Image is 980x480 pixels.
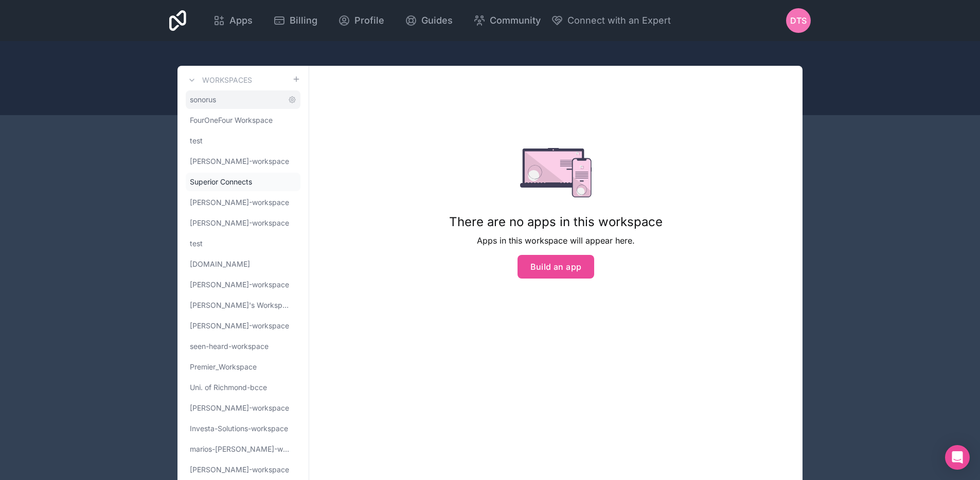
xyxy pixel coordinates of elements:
[265,9,326,32] a: Billing
[186,74,252,86] a: Workspaces
[190,362,257,372] span: Premier_Workspace
[190,95,216,105] span: sonorus
[945,445,970,470] div: Open Intercom Messenger
[190,218,289,228] span: [PERSON_NAME]-workspace
[186,419,300,438] a: Investa-Solutions-workspace
[190,403,289,413] span: [PERSON_NAME]-workspace
[190,382,267,393] span: Uni. of Richmond-bcce
[186,460,300,479] a: [PERSON_NAME]-workspace
[397,9,461,32] a: Guides
[190,321,289,331] span: [PERSON_NAME]-workspace
[421,13,453,28] span: Guides
[190,300,292,310] span: [PERSON_NAME]'s Workspace
[190,197,289,208] span: [PERSON_NAME]-workspace
[449,214,663,230] h1: There are no apps in this workspace
[186,317,300,335] a: [PERSON_NAME]-workspace
[449,234,663,247] p: Apps in this workspace will appear here.
[190,341,269,352] span: seen-heard-workspace
[190,238,203,249] span: test
[186,234,300,253] a: test
[190,177,252,187] span: Superior Connects
[790,14,807,27] span: DTS
[229,13,253,28] span: Apps
[551,13,671,28] button: Connect with an Expert
[190,136,203,146] span: test
[186,90,300,109] a: sonorus
[490,13,541,28] span: Community
[567,13,671,28] span: Connect with an Expert
[518,255,595,279] button: Build an app
[354,13,384,28] span: Profile
[186,173,300,191] a: Superior Connects
[186,337,300,356] a: seen-heard-workspace
[186,214,300,232] a: [PERSON_NAME]-workspace
[330,9,393,32] a: Profile
[186,193,300,212] a: [PERSON_NAME]-workspace
[190,423,288,434] span: Investa-Solutions-workspace
[190,280,289,290] span: [PERSON_NAME]-workspace
[190,115,273,125] span: FourOneFour Workspace
[190,465,289,475] span: [PERSON_NAME]-workspace
[290,13,317,28] span: Billing
[186,440,300,458] a: marios-[PERSON_NAME]-workspace
[186,378,300,397] a: Uni. of Richmond-bcce
[190,156,289,167] span: [PERSON_NAME]-workspace
[186,275,300,294] a: [PERSON_NAME]-workspace
[186,152,300,171] a: [PERSON_NAME]-workspace
[186,296,300,315] a: [PERSON_NAME]'s Workspace
[465,9,549,32] a: Community
[186,255,300,273] a: [DOMAIN_NAME]
[520,148,592,197] img: empty state
[202,75,252,85] h3: Workspaces
[190,444,292,454] span: marios-[PERSON_NAME]-workspace
[190,259,250,269] span: [DOMAIN_NAME]
[205,9,261,32] a: Apps
[186,358,300,376] a: Premier_Workspace
[186,399,300,417] a: [PERSON_NAME]-workspace
[186,111,300,130] a: FourOneFour Workspace
[186,132,300,150] a: test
